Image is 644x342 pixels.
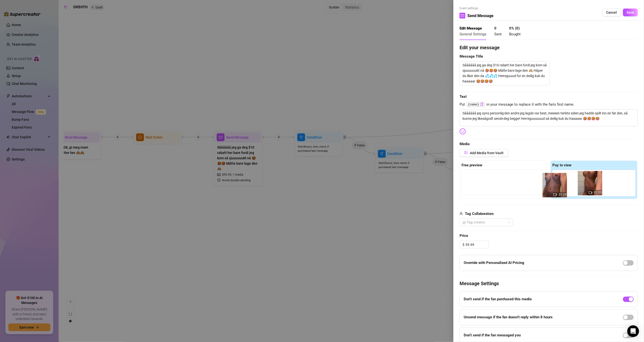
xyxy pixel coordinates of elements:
[606,10,617,14] span: Cancel
[460,54,483,59] strong: Message Title
[460,102,638,108] span: Put in your message to replace it with the fan's first name.
[602,9,621,16] button: Cancel
[480,103,483,106] button: Click to Copy
[627,10,634,14] span: Save
[460,61,550,85] textarea: Såååååå jeg ga deg $10 rabatt her bare fordi jeg kom så sjuuuuuukt nå 🥵🥵🥵 Måtte bare lage den 🙈 H...
[460,142,470,146] strong: Media
[460,280,638,287] h4: Message Settings
[460,94,467,99] strong: Text
[627,325,639,337] div: Open Intercom Messenger
[460,128,466,135] img: svg%3e
[552,163,571,167] strong: Pay to view
[509,26,520,30] strong: 0 % ( 0 )
[460,109,638,126] textarea: Såååååå jeg syns personlig den andre jeg lagde var best, meeeen tenkte siden jeg hadde spilt inn ...
[623,9,638,16] button: Save
[470,151,504,155] span: Add Media from Vault
[465,211,494,216] strong: Tag Collaborators
[464,261,525,265] strong: Override with Personalized AI Pricing
[460,45,500,50] strong: Edit your message
[460,233,468,238] strong: Price
[509,32,521,36] span: Bought
[464,297,532,301] strong: Don’t send if the fan purchased this media
[465,241,489,248] input: Free
[460,26,482,30] strong: Edit Message
[494,26,496,30] strong: 0
[464,315,553,319] strong: Unsend message if the fan doesn’t reply within 8 hours
[467,102,485,107] code: {name}
[467,13,494,19] span: Send Message
[462,163,482,167] strong: Free preview
[460,211,463,217] span: user
[464,333,521,337] strong: Don’t send if the fan messaged you
[480,103,483,106] span: copy
[494,32,502,36] span: Sent
[460,6,494,11] span: Event settings
[460,149,508,157] button: Add Media from Vault
[464,151,468,154] span: picture
[461,14,464,17] span: mail
[460,32,486,36] span: General Settings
